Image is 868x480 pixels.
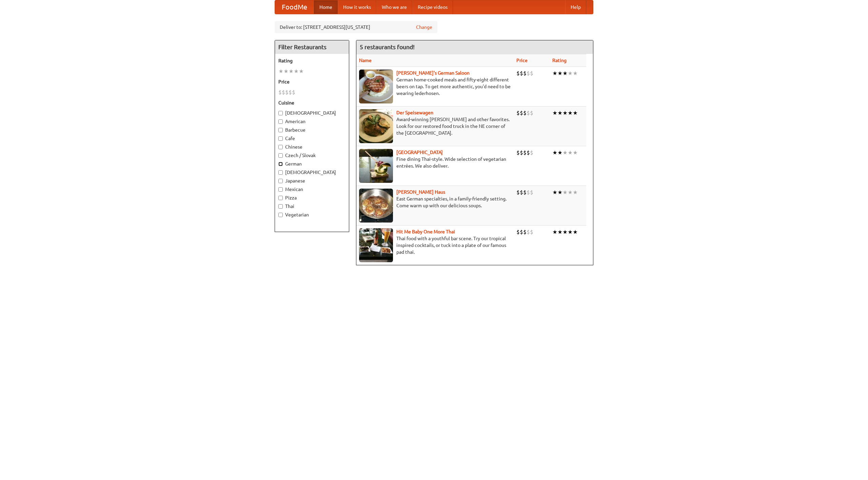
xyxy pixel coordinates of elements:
li: ★ [573,70,578,77]
li: $ [523,149,527,156]
li: $ [527,70,530,77]
li: $ [530,70,533,77]
li: $ [520,109,523,117]
input: [DEMOGRAPHIC_DATA] [278,170,283,175]
li: $ [530,189,533,196]
li: $ [527,228,530,236]
li: ★ [563,189,568,196]
li: $ [527,189,530,196]
li: $ [516,149,520,156]
ng-pluralize: 5 restaurants found! [360,44,415,50]
a: FoodMe [275,0,314,14]
li: $ [530,228,533,236]
div: Deliver to: [STREET_ADDRESS][US_STATE] [275,21,437,33]
a: Change [416,24,432,31]
input: Cafe [278,136,283,141]
label: American [278,118,346,125]
li: $ [527,109,530,117]
li: $ [278,89,282,96]
li: $ [516,109,520,117]
input: Barbecue [278,128,283,132]
a: Hit Me Baby One More Thai [396,229,455,234]
h4: Filter Restaurants [275,40,349,54]
img: esthers.jpg [359,70,393,103]
label: Barbecue [278,127,346,133]
p: Award-winning [PERSON_NAME] and other favorites. Look for our restored food truck in the NE corne... [359,116,511,136]
li: ★ [299,68,304,75]
li: ★ [557,228,563,236]
input: Thai [278,204,283,209]
a: Help [565,0,586,14]
label: Vegetarian [278,211,346,218]
label: Japanese [278,177,346,184]
input: German [278,162,283,166]
li: ★ [563,70,568,77]
li: ★ [573,189,578,196]
a: Recipe videos [412,0,453,14]
li: ★ [568,228,573,236]
img: speisewagen.jpg [359,109,393,143]
a: Der Speisewagen [396,110,433,115]
input: Vegetarian [278,213,283,217]
label: Mexican [278,186,346,193]
input: Czech / Slovak [278,153,283,158]
li: ★ [573,149,578,156]
li: ★ [568,70,573,77]
li: $ [292,89,295,96]
p: Thai food with a youthful bar scene. Try our tropical inspired cocktails, or tuck into a plate of... [359,235,511,255]
li: ★ [563,109,568,117]
h5: Rating [278,57,346,64]
li: ★ [568,149,573,156]
label: [DEMOGRAPHIC_DATA] [278,110,346,116]
li: ★ [283,68,289,75]
input: Pizza [278,196,283,200]
li: $ [520,189,523,196]
li: ★ [573,228,578,236]
li: ★ [557,109,563,117]
label: Cafe [278,135,346,142]
li: $ [516,228,520,236]
li: $ [516,70,520,77]
img: satay.jpg [359,149,393,183]
b: [GEOGRAPHIC_DATA] [396,150,443,155]
li: ★ [289,68,294,75]
a: Home [314,0,338,14]
li: $ [523,109,527,117]
p: German home-cooked meals and fifty-eight different beers on tap. To get more authentic, you'd nee... [359,76,511,97]
li: $ [523,189,527,196]
li: ★ [552,109,557,117]
li: $ [516,189,520,196]
label: [DEMOGRAPHIC_DATA] [278,169,346,176]
li: ★ [552,228,557,236]
li: $ [282,89,285,96]
p: East German specialties, in a family-friendly setting. Come warm up with our delicious soups. [359,195,511,209]
li: $ [520,149,523,156]
a: Name [359,58,372,63]
a: Price [516,58,528,63]
p: Fine dining Thai-style. Wide selection of vegetarian entrées. We also deliver. [359,156,511,169]
label: Pizza [278,194,346,201]
li: ★ [552,149,557,156]
li: ★ [557,70,563,77]
a: [PERSON_NAME] Haus [396,189,445,195]
a: Who we are [376,0,412,14]
img: kohlhaus.jpg [359,189,393,223]
li: $ [285,89,289,96]
li: $ [523,70,527,77]
a: [PERSON_NAME]'s German Saloon [396,70,470,76]
li: ★ [563,149,568,156]
label: Czech / Slovak [278,152,346,159]
li: ★ [568,189,573,196]
li: ★ [278,68,283,75]
li: $ [289,89,292,96]
label: Chinese [278,143,346,150]
img: babythai.jpg [359,228,393,262]
li: $ [530,149,533,156]
li: ★ [552,70,557,77]
li: $ [520,228,523,236]
li: $ [527,149,530,156]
